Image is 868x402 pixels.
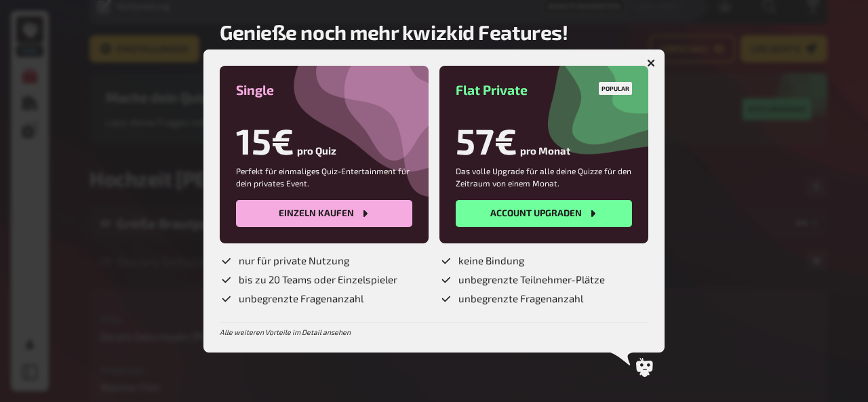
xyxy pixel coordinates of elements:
[458,254,524,268] span: keine Bindung
[239,254,349,268] span: nur für private Nutzung
[236,165,412,189] p: Perfekt für einmaliges Quiz-Entertainment für dein privates Event.
[220,328,351,336] a: Alle weiteren Vorteile im Detail ansehen
[220,20,568,44] h2: Genieße noch mehr kwizkid Features!
[297,144,336,162] span: pro Quiz
[236,200,412,227] button: Einzeln kaufen
[236,119,294,162] h1: 15€
[456,82,632,98] h3: Flat Private
[236,82,412,98] h3: Single
[599,82,632,95] div: Popular
[520,144,570,162] span: pro Monat
[239,292,363,306] span: unbegrenzte Fragenanzahl
[458,292,583,306] span: unbegrenzte Fragenanzahl
[456,165,632,189] p: Das volle Upgrade für alle deine Quizze für den Zeitraum von einem Monat.
[458,273,605,287] span: unbegrenzte Teilnehmer-Plätze
[456,200,632,227] button: Account upgraden
[456,119,517,162] h1: 57€
[239,273,397,287] span: bis zu 20 Teams oder Einzelspieler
